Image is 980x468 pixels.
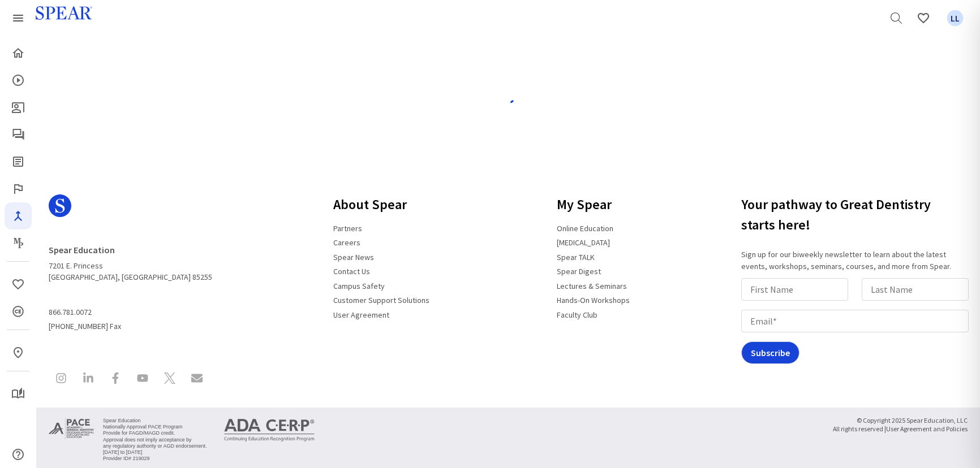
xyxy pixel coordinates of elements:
[49,417,94,440] img: Approved PACE Program Provider
[550,291,637,310] a: Hands-On Workshops
[942,5,969,32] a: Favorites
[103,418,207,424] li: Spear Education
[550,248,601,267] a: Spear TALK
[103,424,207,430] li: Nationally Approval PACE Program
[5,229,32,257] a: Masters Program
[5,380,32,408] a: My Study Club
[5,271,32,298] a: Favorites
[49,303,212,332] span: [PHONE_NUMBER] Fax
[499,86,517,105] img: spinner-blue.svg
[741,310,969,332] input: Email*
[56,70,960,81] h4: Loading
[103,366,128,393] a: Spear Education on Facebook
[326,190,436,219] h3: About Spear
[947,10,964,27] span: LL
[326,219,369,238] a: Partners
[224,419,315,441] img: ADA CERP Continuing Education Recognition Program
[550,276,634,296] a: Lectures & Seminars
[5,5,32,32] a: Spear Products
[5,441,32,468] a: Help
[326,291,436,310] a: Customer Support Solutions
[326,305,396,324] a: User Agreement
[550,219,620,238] a: Online Education
[49,190,212,231] a: Spear Logo
[5,148,32,175] a: Spear Digest
[862,278,969,301] input: Last Name
[326,262,377,281] a: Contact Us
[550,190,637,219] h3: My Spear
[49,303,98,322] a: 866.781.0072
[550,262,608,281] a: Spear Digest
[886,422,968,435] a: User Agreement and Policies
[49,366,74,393] a: Spear Education on Instagram
[326,276,392,296] a: Campus Safety
[5,67,32,94] a: Courses
[833,417,968,434] small: © Copyright 2025 Spear Education, LLC All rights reserved |
[103,456,207,462] li: Provider ID# 219029
[741,249,973,272] p: Sign up for our biweekly newsletter to learn about the latest events, workshops, seminars, course...
[550,305,604,324] a: Faculty Club
[5,175,32,202] a: Faculty Club Elite
[5,339,32,366] a: In-Person & Virtual
[741,278,848,301] input: First Name
[550,233,617,252] a: [MEDICAL_DATA]
[5,202,32,229] a: Navigator Pro
[326,233,367,252] a: Careers
[5,298,32,325] a: CE Credits
[5,94,32,121] a: Patient Education
[910,5,937,32] a: Favorites
[103,430,207,436] li: Provide for FAGD/MAGD credit.
[157,366,182,393] a: Spear Education on X
[49,240,212,283] address: 7201 E. Princess [GEOGRAPHIC_DATA], [GEOGRAPHIC_DATA] 85255
[883,5,910,32] a: Search
[49,240,122,260] a: Spear Education
[130,366,155,393] a: Spear Education on YouTube
[49,194,71,217] svg: Spear Logo
[103,443,207,449] li: any regulatory authority or AGD endorsement.
[76,366,101,393] a: Spear Education on LinkedIn
[184,366,209,393] a: Contact Spear Education
[5,121,32,148] a: Spear Talk
[5,40,32,67] a: Home
[741,190,973,240] h3: Your pathway to Great Dentistry starts here!
[326,248,381,267] a: Spear News
[103,449,207,456] li: [DATE] to [DATE]
[741,341,800,364] input: Subscribe
[103,437,207,443] li: Approval does not imply acceptance by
